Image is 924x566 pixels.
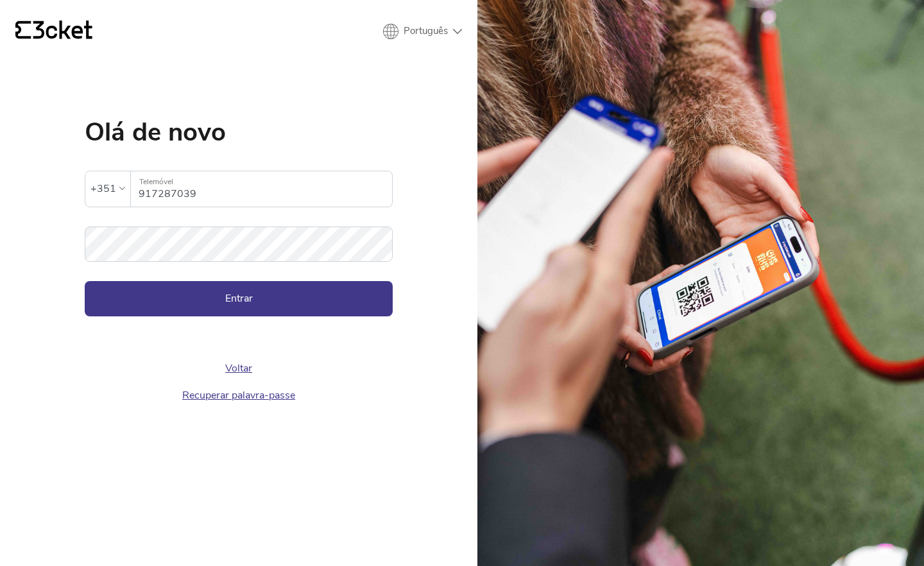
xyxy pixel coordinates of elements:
button: Entrar [85,281,393,316]
input: Telemóvel [139,171,392,207]
g: {' '} [15,21,31,39]
a: Recuperar palavra-passe [182,388,295,402]
label: Telemóvel [131,171,392,193]
a: {' '} [15,21,92,42]
a: Voltar [225,361,252,375]
div: +351 [90,179,116,198]
h1: Olá de novo [85,119,393,145]
label: Palavra-passe [85,227,393,248]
